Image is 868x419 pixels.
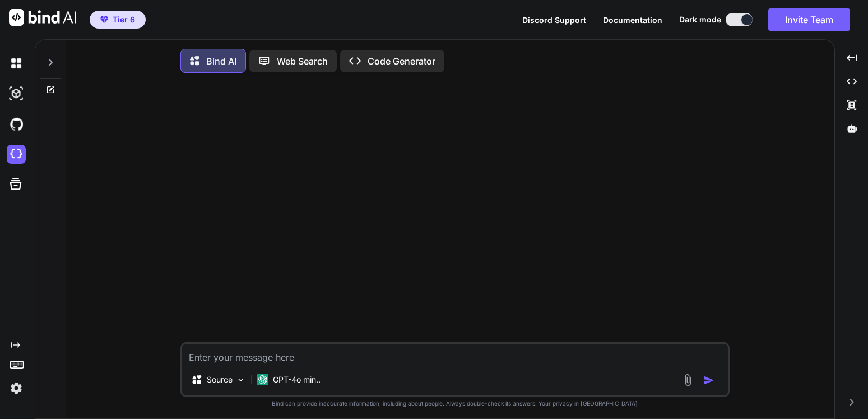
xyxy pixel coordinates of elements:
img: githubDark [7,114,26,133]
img: darkChat [7,54,26,73]
img: darkAi-studio [7,84,26,103]
span: Discord Support [522,15,586,25]
img: Pick Models [236,375,245,385]
button: Documentation [603,14,662,26]
img: Bind AI [9,9,76,26]
p: Source [207,374,233,385]
p: Web Search [277,54,328,68]
img: cloudideIcon [7,145,26,164]
img: GPT-4o mini [257,374,268,385]
button: Invite Team [768,8,850,31]
button: premiumTier 6 [90,11,146,29]
p: GPT-4o min.. [273,374,321,385]
img: attachment [681,374,694,386]
span: Dark mode [679,14,721,25]
span: Tier 6 [113,14,135,25]
p: Bind can provide inaccurate information, including about people. Always double-check its answers.... [180,399,730,408]
img: icon [703,375,714,386]
img: premium [100,16,108,23]
span: Documentation [603,15,662,25]
p: Code Generator [368,54,435,68]
p: Bind AI [206,54,236,68]
img: settings [7,379,26,398]
button: Discord Support [522,14,586,26]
